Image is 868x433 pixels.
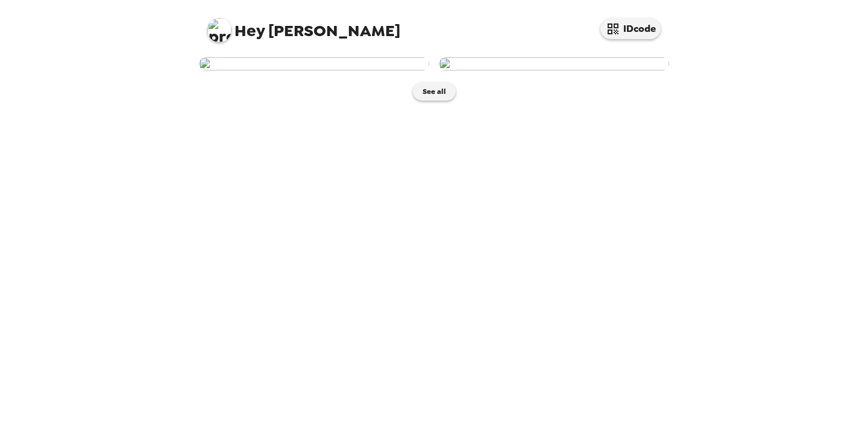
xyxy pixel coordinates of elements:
button: See all [413,83,456,101]
img: user-246684 [439,57,669,70]
img: user-277139 [199,57,429,70]
button: IDcode [600,18,661,39]
img: profile pic [207,18,231,42]
span: Hey [234,20,265,42]
span: [PERSON_NAME] [207,12,400,39]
